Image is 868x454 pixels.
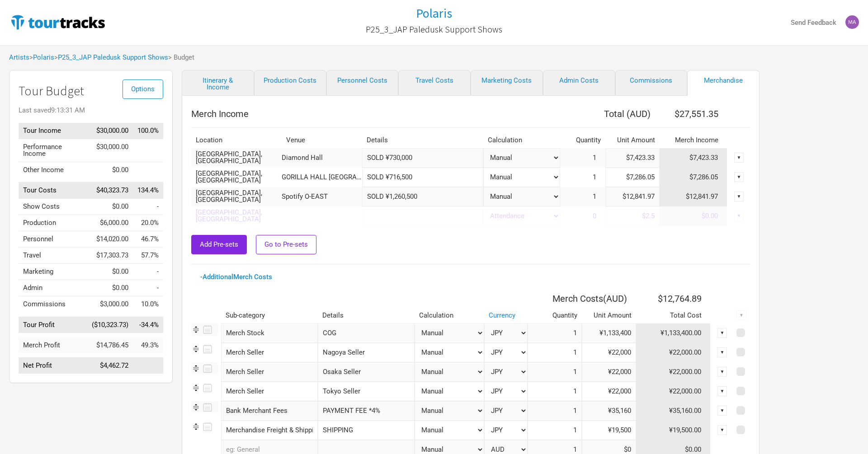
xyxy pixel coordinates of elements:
[19,264,87,280] td: Marketing
[133,337,163,353] td: Merch Profit as % of Tour Income
[660,148,727,168] td: $7,423.33
[362,168,483,187] input: SOLD ¥716,500
[416,6,452,20] a: Polaris
[19,107,163,114] div: Last saved 9:13:31 AM
[636,401,711,421] td: ¥35,160.00
[717,367,727,377] div: ▼
[362,187,483,206] input: SOLD ¥1,260,500
[133,317,163,333] td: Tour Profit as % of Tour Income
[200,240,238,248] span: Add Pre-sets
[593,212,605,220] span: 0
[717,347,727,357] div: ▼
[87,231,133,248] td: $14,020.00
[191,364,201,373] img: Re-order
[19,296,87,313] td: Commissions
[256,235,316,254] button: Go to Pre-sets
[133,123,163,139] td: Tour Income as % of Tour Income
[131,85,155,93] span: Options
[87,280,133,296] td: $0.00
[264,240,308,248] span: Go to Pre-sets
[33,53,54,61] a: Polaris
[636,290,711,308] th: $12,764.89
[133,139,163,162] td: Performance Income as % of Tour Income
[254,70,326,96] a: Production Costs
[362,132,483,148] th: Details
[133,248,163,264] td: Travel as % of Tour Income
[87,139,133,162] td: $30,000.00
[191,383,201,393] img: Re-order
[19,199,87,215] td: Show Costs
[19,248,87,264] td: Travel
[660,105,727,123] th: $27,551.35
[734,153,744,163] div: ▼
[168,54,194,61] span: > Budget
[54,54,168,61] span: >
[636,343,711,362] td: ¥22,000.00
[19,215,87,231] td: Production
[19,337,87,353] td: Merch Profit
[636,323,711,343] td: ¥1,133,400.00
[845,15,859,29] img: Mark
[191,403,201,412] img: Re-order
[318,382,415,401] input: Tokyo Seller
[318,308,415,323] th: Details
[593,192,605,201] span: 1
[282,187,362,206] td: Spotify O-EAST
[19,84,163,98] h1: Tour Budget
[318,362,415,382] input: Osaka Seller
[660,132,727,148] th: Merch Income
[87,215,133,231] td: $6,000.00
[191,187,282,206] td: [GEOGRAPHIC_DATA], [GEOGRAPHIC_DATA]
[9,53,29,61] a: Artists
[200,273,272,281] a: - Additional Merch Costs
[87,183,133,199] td: $40,323.73
[19,139,87,162] td: Performance Income
[489,311,515,319] a: Currency
[416,5,452,21] h1: Polaris
[221,382,318,401] div: Merch Seller
[717,386,727,396] div: ▼
[528,308,582,323] th: Quantity
[191,422,201,431] img: Re-order
[605,132,660,148] th: Unit Amount
[87,199,133,215] td: $0.00
[133,264,163,280] td: Marketing as % of Tour Income
[133,199,163,215] td: Show Costs as % of Tour Income
[366,24,502,34] h2: P25_3_JAP Paledusk Support Shows
[717,328,727,338] div: ▼
[182,70,254,96] a: Itinerary & Income
[221,308,318,323] th: Sub-category
[318,401,415,421] input: PAYMENT FEE *4%
[19,162,87,178] td: Other Income
[133,183,163,199] td: Tour Costs as % of Tour Income
[221,323,318,343] div: Merch Stock
[734,172,744,182] div: ▼
[191,105,560,123] th: Merch Income
[87,317,133,333] td: ($10,323.73)
[560,132,605,148] th: Quantity
[19,280,87,296] td: Admin
[736,310,746,320] div: ▼
[366,20,502,39] a: P25_3_JAP Paledusk Support Shows
[191,132,282,148] th: Location
[318,421,415,440] input: SHIPPING
[191,206,282,226] td: [GEOGRAPHIC_DATA], [GEOGRAPHIC_DATA]
[415,308,484,323] th: Calculation
[734,211,744,221] div: ▼
[593,154,605,162] span: 1
[282,148,362,168] td: Diamond Hall
[191,235,247,254] button: Add Pre-sets
[221,362,318,382] div: Merch Seller
[87,123,133,139] td: $30,000.00
[582,308,636,323] th: Unit Amount
[191,148,282,168] td: [GEOGRAPHIC_DATA], [GEOGRAPHIC_DATA]
[19,231,87,248] td: Personnel
[318,323,415,343] input: COG
[636,308,711,323] th: Total Cost
[636,362,711,382] td: ¥22,000.00
[528,290,636,308] th: Merch Costs ( AUD )
[615,70,688,96] a: Commissions
[29,54,54,61] span: >
[483,132,560,148] th: Calculation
